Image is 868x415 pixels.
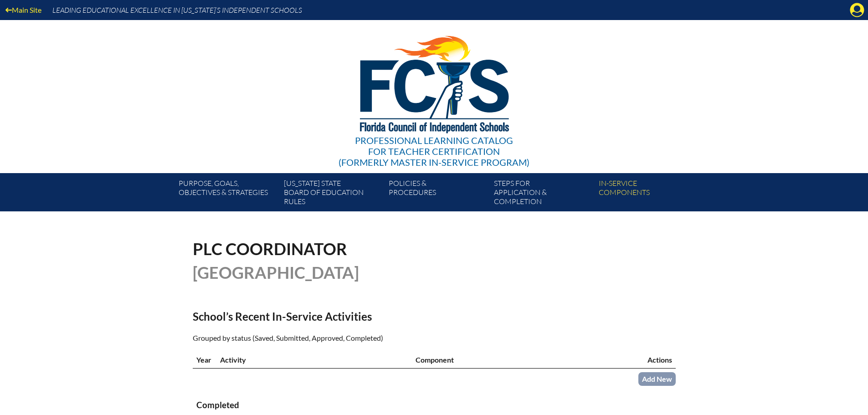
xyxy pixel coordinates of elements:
[340,20,528,144] img: FCISlogo221.eps
[339,135,529,168] div: Professional Learning Catalog (formerly Master In-service Program)
[196,400,672,411] h3: Completed
[280,177,385,211] a: [US_STATE] StateBoard of Education rules
[175,177,280,211] a: Purpose, goals,objectives & strategies
[638,372,676,385] a: Add New
[412,351,623,369] th: Component
[368,146,500,157] span: for Teacher Certification
[193,262,359,282] span: [GEOGRAPHIC_DATA]
[335,18,533,169] a: Professional Learning Catalog for Teacher Certification(formerly Master In-service Program)
[193,239,347,259] span: PLC Coordinator
[385,177,490,211] a: Policies &Procedures
[623,351,676,369] th: Actions
[216,351,412,369] th: Activity
[490,177,595,211] a: Steps forapplication & completion
[850,3,864,17] svg: Manage account
[2,4,45,16] a: Main Site
[193,332,514,344] p: Grouped by status (Saved, Submitted, Approved, Completed)
[595,177,700,211] a: In-servicecomponents
[193,351,216,369] th: Year
[193,310,514,323] h2: School’s Recent In-Service Activities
